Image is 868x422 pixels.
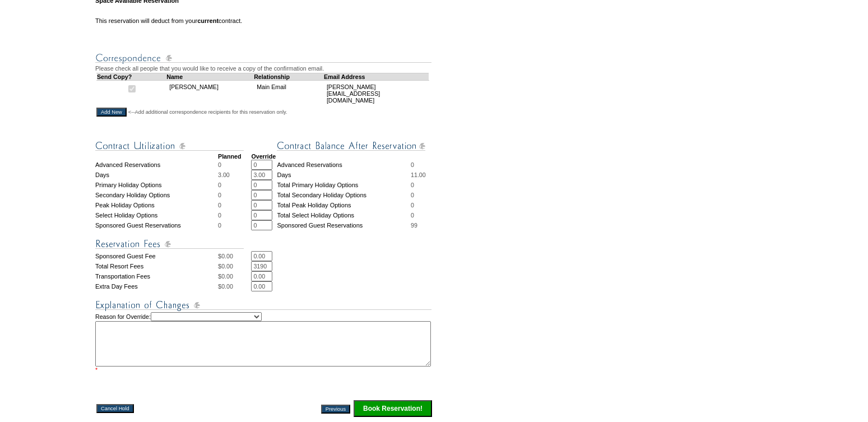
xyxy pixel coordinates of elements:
td: Peak Holiday Options [95,200,218,210]
span: <--Add additional correspondence recipients for this reservation only. [128,109,287,115]
td: Days [277,170,411,180]
strong: Override [251,153,276,160]
td: Total Resort Fees [95,261,218,271]
b: current [197,17,219,24]
img: Explanation of Changes [95,298,431,312]
td: Sponsored Guest Reservations [277,220,411,230]
td: Main Email [254,80,324,106]
input: Click this button to finalize your reservation. [354,400,432,417]
span: 11.00 [411,171,426,178]
strong: Planned [218,153,241,160]
td: Name [166,73,254,80]
td: Total Primary Holiday Options [277,180,411,190]
td: Reason for Override: [95,312,433,373]
td: This reservation will deduct from your contract. [95,17,433,24]
img: Reservation Fees [95,237,244,251]
td: Total Secondary Holiday Options [277,190,411,200]
td: $ [218,261,251,271]
span: 0.00 [221,263,233,270]
td: Total Peak Holiday Options [277,200,411,210]
span: 0 [411,182,414,188]
td: $ [218,251,251,261]
span: 0 [218,222,221,229]
span: 0 [218,161,221,168]
td: Send Copy? [97,73,167,80]
span: 0 [218,192,221,198]
td: [PERSON_NAME] [166,80,254,106]
span: 0.00 [221,273,233,280]
img: Contract Utilization [95,139,244,153]
input: Previous [321,405,350,414]
span: 0 [218,212,221,219]
span: 0 [411,192,414,198]
td: Relationship [254,73,324,80]
td: Days [95,170,218,180]
span: 0 [218,202,221,208]
span: 0 [411,212,414,219]
span: 0.00 [221,253,233,259]
td: Advanced Reservations [95,160,218,170]
span: 99 [411,222,417,229]
td: [PERSON_NAME][EMAIL_ADDRESS][DOMAIN_NAME] [324,80,429,106]
td: Select Holiday Options [95,210,218,220]
td: $ [218,271,251,281]
td: Extra Day Fees [95,281,218,291]
td: Sponsored Guest Fee [95,251,218,261]
span: 0.00 [221,283,233,290]
input: Add New [96,108,127,117]
td: Total Select Holiday Options [277,210,411,220]
td: Sponsored Guest Reservations [95,220,218,230]
td: Transportation Fees [95,271,218,281]
span: 0 [411,161,414,168]
td: Advanced Reservations [277,160,411,170]
td: Secondary Holiday Options [95,190,218,200]
td: $ [218,281,251,291]
span: 3.00 [218,171,230,178]
span: Please check all people that you would like to receive a copy of the confirmation email. [95,65,324,72]
td: Email Address [324,73,429,80]
span: 0 [411,202,414,208]
input: Cancel Hold [96,404,134,413]
span: 0 [218,182,221,188]
td: Primary Holiday Options [95,180,218,190]
img: Contract Balance After Reservation [277,139,425,153]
